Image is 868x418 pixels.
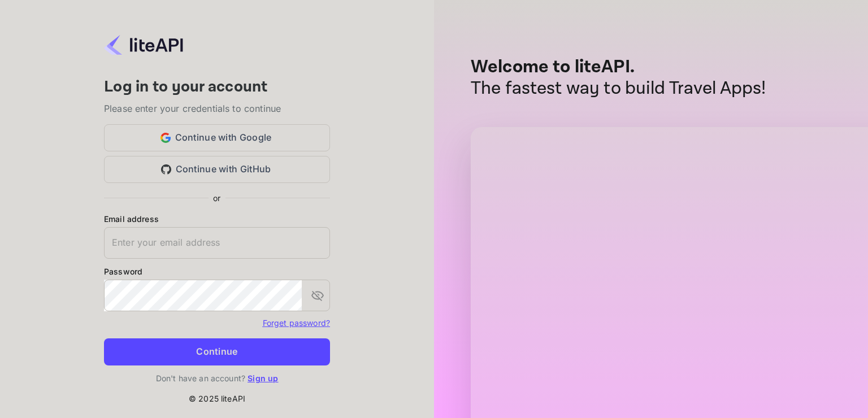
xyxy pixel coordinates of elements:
a: Sign up [248,373,278,383]
p: Welcome to liteAPI. [471,56,766,78]
button: Continue [104,338,330,365]
label: Password [104,265,330,277]
a: Forget password? [263,317,330,328]
input: Enter your email address [104,227,330,259]
button: toggle password visibility [306,284,329,307]
p: © 2025 liteAPI [189,393,245,404]
p: The fastest way to build Travel Apps! [471,78,766,99]
label: Email address [104,213,330,225]
img: liteapi [104,34,183,56]
p: or [213,192,220,204]
a: Forget password? [263,318,330,328]
p: Please enter your credentials to continue [104,102,330,115]
p: Don't have an account? [104,372,330,384]
h4: Log in to your account [104,77,330,97]
button: Continue with Google [104,124,330,151]
button: Continue with GitHub [104,156,330,183]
